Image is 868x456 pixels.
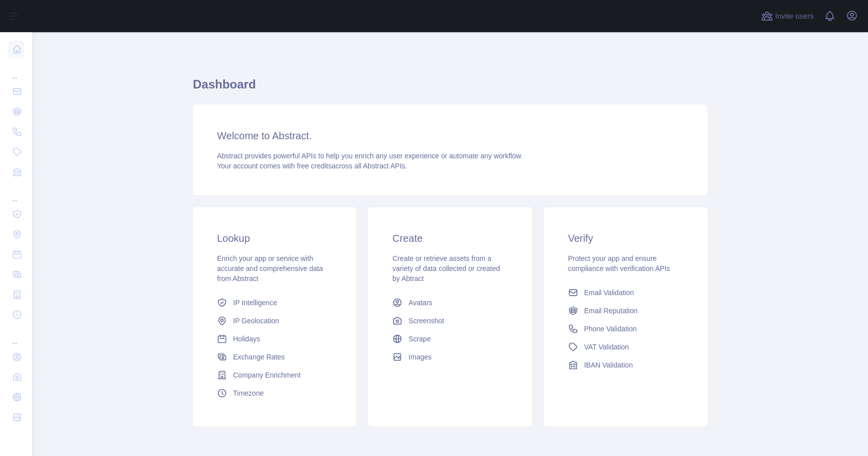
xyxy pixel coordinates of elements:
[8,326,24,346] div: ...
[568,254,670,272] span: Protect your app and ensure compliance with verification APIs
[213,312,336,330] a: IP Geolocation
[8,183,24,203] div: ...
[193,76,707,101] h1: Dashboard
[564,338,687,356] a: VAT Validation
[564,356,687,374] a: IBAN Validation
[213,330,336,348] a: Holidays
[233,298,277,308] span: IP Intelligence
[759,8,816,24] button: Invite users
[213,294,336,312] a: IP Intelligence
[392,254,500,283] span: Create or retrieve assets from a variety of data collected or created by Abtract
[408,352,431,362] span: Images
[233,334,260,344] span: Holidays
[233,370,301,380] span: Company Enrichment
[408,334,430,344] span: Scrape
[584,342,629,352] span: VAT Validation
[408,316,444,326] span: Screenshot
[388,348,511,366] a: Images
[564,284,687,302] a: Email Validation
[388,294,511,312] a: Avatars
[8,60,24,80] div: ...
[775,11,814,22] span: Invite users
[233,352,285,362] span: Exchange Rates
[584,324,637,334] span: Phone Validation
[392,231,507,245] h3: Create
[584,306,638,316] span: Email Reputation
[217,129,683,143] h3: Welcome to Abstract.
[568,231,683,245] h3: Verify
[217,162,407,170] span: Your account comes with across all Abstract APIs.
[564,320,687,338] a: Phone Validation
[564,302,687,320] a: Email Reputation
[217,231,332,245] h3: Lookup
[213,348,336,366] a: Exchange Rates
[408,298,432,308] span: Avatars
[217,254,323,283] span: Enrich your app or service with accurate and comprehensive data from Abstract
[297,162,332,170] span: free credits
[388,312,511,330] a: Screenshot
[233,388,264,398] span: Timezone
[388,330,511,348] a: Scrape
[584,288,634,298] span: Email Validation
[584,360,633,370] span: IBAN Validation
[233,316,279,326] span: IP Geolocation
[217,152,523,160] span: Abstract provides powerful APIs to help you enrich any user experience or automate any workflow.
[213,384,336,402] a: Timezone
[213,366,336,384] a: Company Enrichment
